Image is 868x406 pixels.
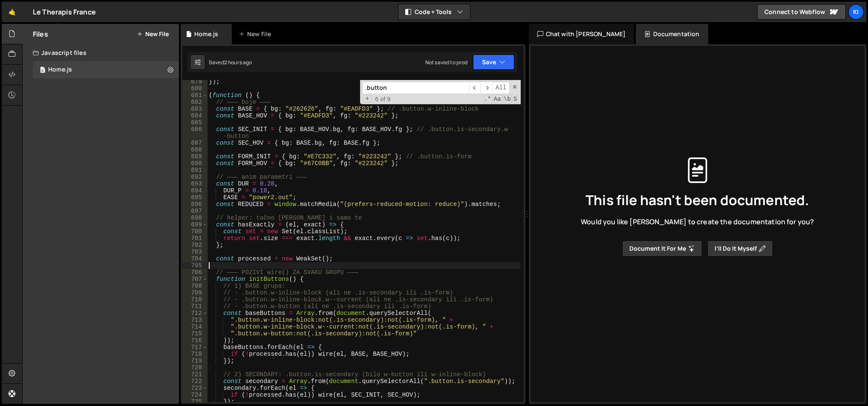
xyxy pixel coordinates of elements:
div: 695 [182,194,208,201]
div: 693 [182,180,208,187]
div: 711 [182,303,208,310]
div: 702 [182,242,208,249]
span: ​ [481,82,493,94]
button: Save [473,54,514,70]
div: 707 [182,276,208,283]
div: 686 [182,126,208,140]
button: Document it for me [622,240,702,257]
div: New File [239,30,274,38]
div: 703 [182,249,208,255]
div: 692 [182,174,208,180]
div: 716 [182,337,208,344]
span: Would you like [PERSON_NAME] to create the documentation for you? [581,217,814,226]
div: 710 [182,296,208,303]
div: Chat with [PERSON_NAME] [529,24,634,44]
span: This file hasn't been documented. [585,193,809,207]
div: 696 [182,201,208,208]
div: 700 [182,228,208,235]
span: Whole Word Search [503,95,512,103]
span: Search In Selection [513,95,518,103]
div: 685 [182,119,208,126]
span: Toggle Replace mode [363,95,372,103]
span: ​ [469,82,481,94]
div: 720 [182,364,208,371]
button: I’ll do it myself [707,240,773,257]
div: 713 [182,317,208,323]
span: 6 of 9 [372,96,394,103]
div: Not saved to prod [425,59,468,66]
div: 712 [182,310,208,317]
div: 722 [182,378,208,385]
div: 709 [182,289,208,296]
div: 698 [182,214,208,221]
button: Code + Tools [398,4,470,20]
div: 681 [182,92,208,99]
div: 691 [182,167,208,174]
div: 697 [182,208,208,214]
div: 718 [182,351,208,357]
div: 2 hours ago [224,59,252,66]
input: Search for [362,82,469,94]
div: 683 [182,106,208,112]
div: Saved [209,59,252,66]
span: RegExp Search [483,95,492,103]
div: 717 [182,344,208,351]
div: Javascript files [23,44,179,61]
div: Home.js [48,66,72,74]
div: 679 [182,78,208,85]
h2: Files [33,29,48,39]
div: 687 [182,140,208,146]
div: 723 [182,385,208,392]
div: 721 [182,371,208,378]
div: 682 [182,99,208,106]
span: 0 [40,67,45,74]
div: 699 [182,221,208,228]
div: Documentation [636,24,708,44]
div: 689 [182,153,208,160]
span: CaseSensitive Search [493,95,502,103]
button: New File [137,31,169,37]
div: 694 [182,187,208,194]
div: 688 [182,146,208,153]
a: 🤙 [2,2,23,22]
div: 714 [182,323,208,330]
div: Le Therapis France [33,7,96,17]
div: 684 [182,112,208,119]
div: 680 [182,85,208,92]
div: 715 [182,330,208,337]
a: Ki [848,4,864,20]
div: 725 [182,398,208,405]
div: 704 [182,255,208,262]
span: Alt-Enter [493,82,510,94]
div: 17128/47245.js [33,61,179,78]
div: 706 [182,269,208,276]
a: Connect to Webflow [757,4,846,20]
div: 724 [182,392,208,398]
div: 705 [182,262,208,269]
div: 708 [182,283,208,289]
div: 690 [182,160,208,167]
div: Home.js [194,30,218,38]
div: 701 [182,235,208,242]
div: 719 [182,357,208,364]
